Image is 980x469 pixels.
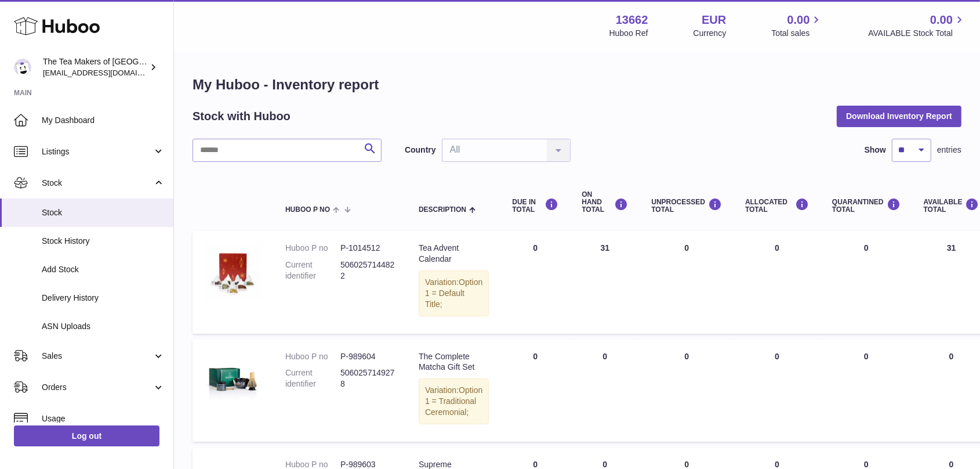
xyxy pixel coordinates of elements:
[734,231,821,333] td: 0
[419,206,466,214] span: Description
[419,270,489,316] div: Variation:
[42,293,165,304] span: Delivery History
[42,178,153,189] span: Stock
[745,198,809,214] div: ALLOCATED Total
[340,367,395,389] dd: 5060257149278
[865,145,886,156] label: Show
[570,231,640,333] td: 31
[640,231,734,333] td: 0
[43,56,147,78] div: The Tea Makers of [GEOGRAPHIC_DATA]
[204,243,262,301] img: product image
[193,109,291,124] h2: Stock with Huboo
[285,367,340,389] dt: Current identifier
[285,351,340,362] dt: Huboo P no
[14,425,159,446] a: Log out
[771,28,823,39] span: Total sales
[570,340,640,442] td: 0
[868,28,966,39] span: AVAILABLE Stock Total
[734,340,821,442] td: 0
[42,236,165,247] span: Stock History
[832,198,901,214] div: QUARANTINED Total
[512,198,558,214] div: DUE IN TOTAL
[868,12,966,39] a: 0.00 AVAILABLE Stock Total
[340,243,395,254] dd: P-1014512
[42,382,153,393] span: Orders
[43,68,170,77] span: [EMAIL_ADDRESS][DOMAIN_NAME]
[42,207,165,218] span: Stock
[771,12,823,39] a: 0.00 Total sales
[340,351,395,362] dd: P-989604
[42,351,153,362] span: Sales
[419,378,489,424] div: Variation:
[651,198,722,214] div: UNPROCESSED Total
[14,59,31,76] img: tea@theteamakers.co.uk
[837,106,961,127] button: Download Inventory Report
[419,351,489,373] div: The Complete Matcha Gift Set
[694,28,727,39] div: Currency
[42,413,165,424] span: Usage
[285,259,340,282] dt: Current identifier
[405,145,436,156] label: Country
[616,12,648,28] strong: 13662
[864,352,869,361] span: 0
[609,28,648,39] div: Huboo Ref
[285,243,340,254] dt: Huboo P no
[419,243,489,265] div: Tea Advent Calendar
[340,259,395,282] dd: 5060257144822
[582,191,628,214] div: ON HAND Total
[864,460,869,469] span: 0
[640,340,734,442] td: 0
[500,231,570,333] td: 0
[42,115,165,126] span: My Dashboard
[500,340,570,442] td: 0
[285,206,330,214] span: Huboo P no
[425,385,482,417] span: Option 1 = Traditional Ceremonial;
[42,146,153,157] span: Listings
[787,12,810,28] span: 0.00
[425,277,482,309] span: Option 1 = Default Title;
[702,12,726,28] strong: EUR
[930,12,953,28] span: 0.00
[924,198,979,214] div: AVAILABLE Total
[42,264,165,275] span: Add Stock
[937,145,961,156] span: entries
[42,321,165,332] span: ASN Uploads
[864,243,869,252] span: 0
[204,351,262,409] img: product image
[193,75,961,94] h1: My Huboo - Inventory report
